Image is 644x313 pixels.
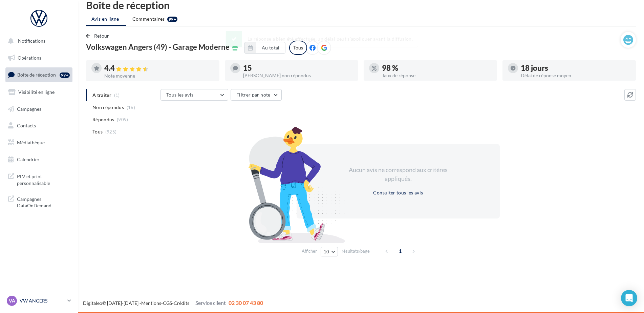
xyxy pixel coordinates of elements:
button: Retour [86,32,112,40]
a: Crédits [174,300,189,306]
span: Notifications [18,38,45,44]
span: Afficher [302,248,317,254]
div: 99+ [60,72,70,78]
a: Campagnes DataOnDemand [4,192,74,212]
span: 10 [324,249,329,254]
button: Tous les avis [160,89,228,101]
div: Taux de réponse [382,73,492,78]
span: VA [9,297,15,304]
div: 98 % [382,64,492,72]
span: Opérations [18,55,41,61]
span: © [DATE]-[DATE] - - - [83,300,263,306]
span: Non répondus [92,104,124,111]
span: 02 30 07 43 80 [229,299,263,306]
span: Commentaires [132,16,165,22]
div: La réponse a bien été effectuée, un délai peut s’appliquer avant la diffusion. [226,31,418,47]
span: Volkswagen Angers (49) - Garage Moderne [86,43,230,51]
span: PLV et print personnalisable [17,172,70,186]
a: PLV et print personnalisable [4,169,74,189]
button: Filtrer par note [231,89,282,101]
a: Digitaleo [83,300,102,306]
span: (925) [105,129,117,134]
span: résultats/page [342,248,370,254]
span: (16) [127,105,135,110]
span: Tous les avis [166,92,194,98]
div: 99+ [167,17,177,22]
a: Contacts [4,119,74,133]
a: Opérations [4,51,74,65]
span: Contacts [17,123,36,128]
a: CGS [163,300,172,306]
span: Médiathèque [17,140,45,145]
span: 1 [395,246,406,256]
span: Retour [94,33,109,39]
span: Campagnes DataOnDemand [17,194,70,209]
a: Médiathèque [4,135,74,150]
span: Tous [92,128,103,135]
span: (909) [117,117,128,122]
a: Boîte de réception99+ [4,67,74,82]
div: [PERSON_NAME] non répondus [243,73,353,78]
span: Service client [195,299,226,306]
a: Visibilité en ligne [4,85,74,99]
a: Mentions [141,300,161,306]
button: 10 [321,247,338,256]
div: 15 [243,64,353,72]
button: Consulter tous les avis [370,189,426,197]
a: VA VW ANGERS [5,294,72,307]
a: Calendrier [4,152,74,167]
div: Open Intercom Messenger [621,290,637,306]
a: Campagnes [4,102,74,116]
div: Note moyenne [104,74,214,78]
div: 4.4 [104,64,214,72]
span: Visibilité en ligne [18,89,55,95]
span: Boîte de réception [17,72,56,78]
div: Aucun avis ne correspond aux critères appliqués. [340,166,456,183]
button: Notifications [4,34,71,48]
p: VW ANGERS [20,297,65,304]
span: Campagnes [17,106,41,111]
div: 18 jours [521,64,630,72]
span: Répondus [92,116,114,123]
div: Délai de réponse moyen [521,73,630,78]
span: Calendrier [17,156,40,162]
